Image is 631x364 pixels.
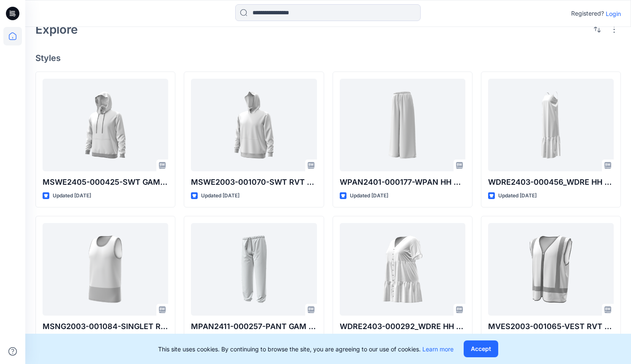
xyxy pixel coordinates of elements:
[158,345,454,353] p: This site uses cookies. By continuing to browse the site, you are agreeing to our use of cookies.
[191,176,317,188] p: MSWE2003-001070-SWT RVT LS HIVIS PULLOVER HOOD
[422,345,454,353] a: Learn more
[498,191,537,200] p: Updated [DATE]
[340,321,465,332] p: WDRE2403-000292_WDRE HH PS BTN THRU MINI
[464,340,498,357] button: Accept
[191,223,317,316] a: MPAN2411-000257-PANT GAM TRACK CUFF GRAPHIC
[43,321,168,332] p: MSNG2003-001084-SINGLET RVT SS FLURO COMP PS
[43,176,168,188] p: MSWE2405-000425-SWT GAM HOOD EMBROIDERY
[340,223,465,316] a: WDRE2403-000292_WDRE HH PS BTN THRU MINI
[488,223,614,316] a: MVES2003-001065-VEST RVT HIGH VIS REFLECTIVE
[571,8,604,19] p: Registered?
[53,191,91,200] p: Updated [DATE]
[350,191,388,200] p: Updated [DATE]
[606,9,621,18] p: Login
[43,79,168,171] a: MSWE2405-000425-SWT GAM HOOD EMBROIDERY
[191,79,317,171] a: MSWE2003-001070-SWT RVT LS HIVIS PULLOVER HOOD
[43,223,168,316] a: MSNG2003-001084-SINGLET RVT SS FLURO COMP PS
[488,176,614,188] p: WDRE2403-000456_WDRE HH SL SQ NK 1 TIER MAXI
[488,79,614,171] a: WDRE2403-000456_WDRE HH SL SQ NK 1 TIER MAXI
[201,191,239,200] p: Updated [DATE]
[191,321,317,332] p: MPAN2411-000257-PANT GAM TRACK CUFF GRAPHIC
[35,23,78,36] h2: Explore
[35,53,621,63] h4: Styles
[340,79,465,171] a: WPAN2401-000177-WPAN HH DRAWSTRING PANT
[340,176,465,188] p: WPAN2401-000177-WPAN HH DRAWSTRING PANT
[488,321,614,332] p: MVES2003-001065-VEST RVT HIGH VIS REFLECTIVE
